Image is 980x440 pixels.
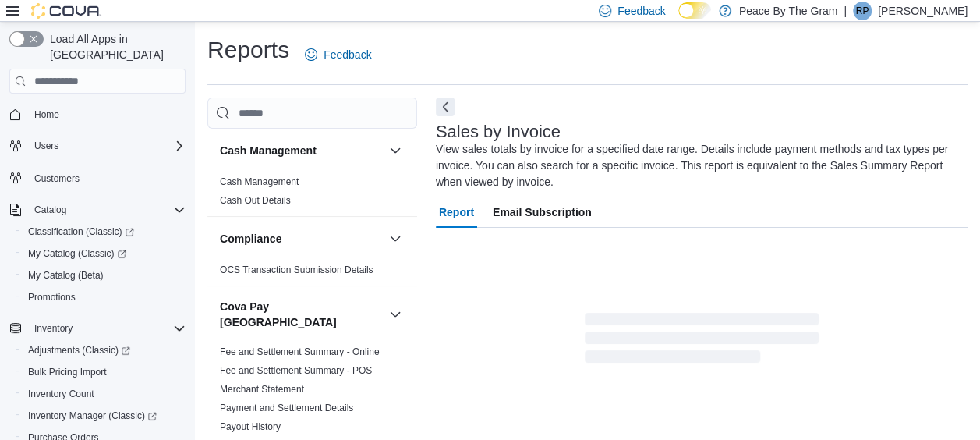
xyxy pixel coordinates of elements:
a: Inventory Manager (Classic) [16,405,192,427]
span: Customers [34,172,80,185]
button: Cova Pay [GEOGRAPHIC_DATA] [386,305,405,324]
button: Bulk Pricing Import [16,361,192,383]
img: Cova [31,3,101,19]
span: Report [439,197,474,228]
button: Inventory [28,319,79,338]
a: My Catalog (Classic) [22,244,133,263]
div: Rob Pranger [853,2,872,20]
a: My Catalog (Classic) [16,243,192,264]
span: Users [34,140,58,152]
button: Next [436,98,455,116]
button: My Catalog (Beta) [16,264,192,286]
span: Home [28,105,186,124]
span: Feedback [617,3,665,19]
span: My Catalog (Classic) [28,247,126,260]
button: Compliance [386,229,405,248]
span: Inventory Manager (Classic) [22,406,186,425]
a: Cash Out Details [220,195,291,206]
span: Email Subscription [493,197,592,228]
span: OCS Transaction Submission Details [220,264,373,276]
button: Users [28,137,65,155]
a: Adjustments (Classic) [22,341,136,360]
a: Merchant Statement [220,384,304,395]
a: Customers [28,169,86,188]
span: Cash Out Details [220,194,291,207]
a: OCS Transaction Submission Details [220,264,373,275]
button: Cova Pay [GEOGRAPHIC_DATA] [220,299,383,330]
span: Merchant Statement [220,383,304,396]
span: Adjustments (Classic) [28,344,130,357]
button: Inventory [3,318,192,339]
span: Cash Management [220,176,299,188]
span: Inventory Count [28,388,94,400]
a: Fee and Settlement Summary - Online [220,346,380,357]
span: Payment and Settlement Details [220,402,353,414]
span: Classification (Classic) [22,222,186,241]
a: Inventory Count [22,385,101,403]
span: Customers [28,168,186,187]
h3: Sales by Invoice [436,122,561,141]
span: Inventory [34,322,73,335]
span: Adjustments (Classic) [22,341,186,360]
span: Promotions [22,288,186,307]
a: Payment and Settlement Details [220,403,353,413]
p: [PERSON_NAME] [878,2,968,20]
button: Catalog [28,200,73,219]
span: Loading [585,316,819,366]
span: Home [34,108,59,121]
span: Bulk Pricing Import [28,366,107,378]
p: Peace By The Gram [739,2,838,20]
a: Promotions [22,288,82,307]
span: Catalog [28,200,186,219]
button: Compliance [220,231,383,247]
button: Promotions [16,286,192,308]
a: Feedback [299,39,377,70]
h3: Cash Management [220,143,317,158]
a: Payout History [220,421,281,432]
button: Cash Management [220,143,383,158]
h3: Compliance [220,231,281,247]
button: Catalog [3,199,192,221]
span: Users [28,137,186,155]
span: Feedback [324,47,371,62]
span: My Catalog (Classic) [22,244,186,263]
a: Cash Management [220,176,299,187]
span: Catalog [34,204,66,216]
button: Home [3,103,192,126]
p: | [844,2,847,20]
input: Dark Mode [678,2,711,19]
span: Payout History [220,420,281,433]
span: My Catalog (Beta) [28,269,104,282]
span: Bulk Pricing Import [22,363,186,381]
div: View sales totals by invoice for a specified date range. Details include payment methods and tax ... [436,141,960,190]
span: Inventory Manager (Classic) [28,410,157,422]
span: Classification (Classic) [28,225,134,238]
span: Promotions [28,291,76,303]
a: Bulk Pricing Import [22,363,113,381]
a: Adjustments (Classic) [16,339,192,361]
button: Cash Management [386,141,405,160]
div: Compliance [207,261,417,286]
a: Inventory Manager (Classic) [22,406,163,425]
a: Classification (Classic) [22,222,140,241]
span: Load All Apps in [GEOGRAPHIC_DATA] [44,31,186,62]
h1: Reports [207,34,289,66]
a: Fee and Settlement Summary - POS [220,365,372,376]
span: Fee and Settlement Summary - POS [220,364,372,377]
span: Dark Mode [678,19,679,20]
button: Users [3,135,192,157]
a: Home [28,105,65,124]
a: My Catalog (Beta) [22,266,110,285]
span: Fee and Settlement Summary - Online [220,346,380,358]
span: My Catalog (Beta) [22,266,186,285]
div: Cash Management [207,172,417,216]
span: RP [856,2,869,20]
button: Inventory Count [16,383,192,405]
span: Inventory Count [22,385,186,403]
a: Classification (Classic) [16,221,192,243]
button: Customers [3,166,192,189]
span: Inventory [28,319,186,338]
